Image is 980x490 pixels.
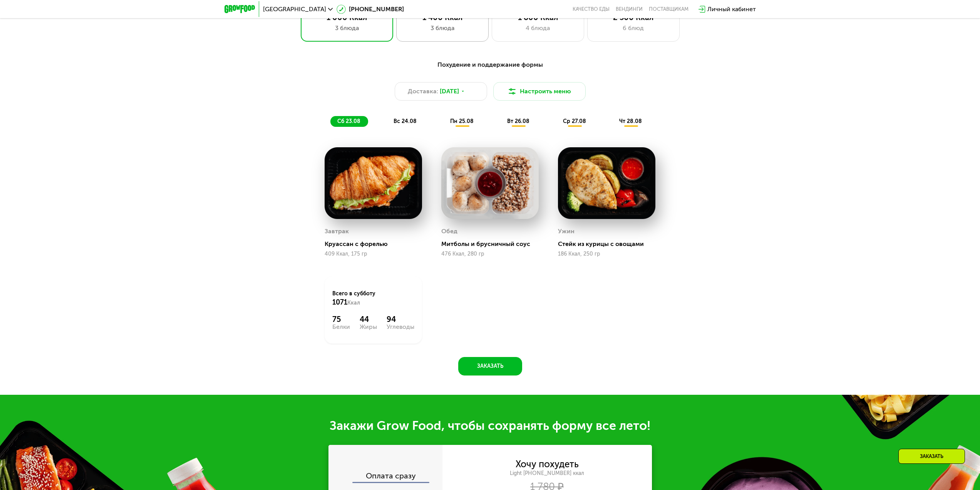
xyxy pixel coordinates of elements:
[394,118,417,125] span: вс 24.08
[507,118,529,125] span: вт 26.08
[619,118,642,125] span: чт 28.08
[337,118,360,125] span: сб 23.08
[360,315,377,324] div: 44
[337,5,404,14] a: [PHONE_NUMBER]
[898,449,965,464] div: Заказать
[500,24,576,33] div: 4 блюда
[404,24,481,33] div: 3 блюда
[616,6,643,12] a: Вендинги
[450,118,474,125] span: пн 25.08
[558,240,662,248] div: Стейк из курицы с овощами
[441,226,457,237] div: Обед
[332,324,350,330] div: Белки
[442,470,652,477] div: Light [PHONE_NUMBER] ккал
[332,315,350,324] div: 75
[440,87,459,96] span: [DATE]
[707,5,756,14] div: Личный кабинет
[329,472,442,482] div: Оплата сразу
[325,251,422,257] div: 409 Ккал, 175 гр
[262,60,718,70] div: Похудение и поддержание формы
[595,24,672,33] div: 6 блюд
[325,240,428,248] div: Круассан с форелью
[573,6,610,12] a: Качество еды
[360,324,377,330] div: Жиры
[458,357,522,375] button: Заказать
[558,226,575,237] div: Ужин
[325,226,349,237] div: Завтрак
[387,324,414,330] div: Углеводы
[441,251,539,257] div: 476 Ккал, 280 гр
[408,87,438,96] span: Доставка:
[387,315,414,324] div: 94
[347,300,360,306] span: Ккал
[332,298,347,306] span: 1071
[516,460,579,468] div: Хочу похудеть
[563,118,586,125] span: ср 27.08
[332,290,414,307] div: Всего в субботу
[263,6,326,12] span: [GEOGRAPHIC_DATA]
[493,82,586,101] button: Настроить меню
[309,24,385,33] div: 3 блюда
[558,251,655,257] div: 186 Ккал, 250 гр
[649,6,689,12] div: поставщикам
[441,240,545,248] div: Митболы и брусничный соус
